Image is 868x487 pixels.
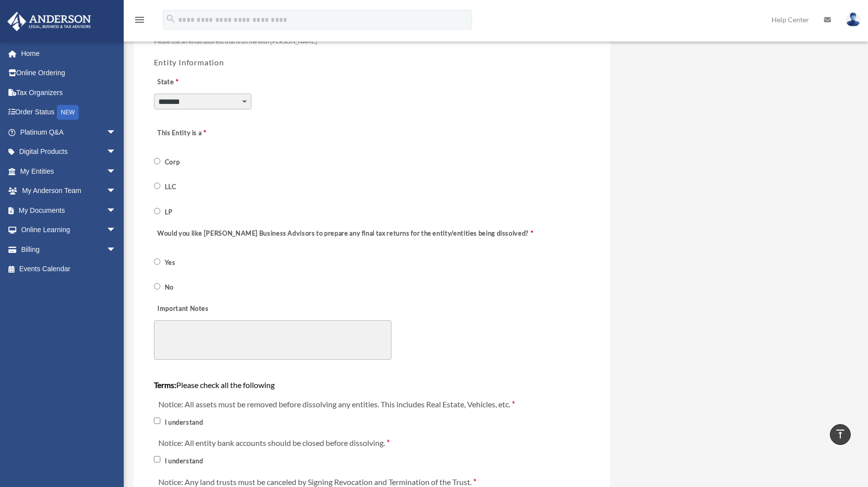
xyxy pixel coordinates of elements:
[162,157,184,167] label: Corp
[7,161,131,181] a: My Entitiesarrow_drop_down
[162,207,177,217] label: LP
[4,12,94,31] img: Anderson Advisors Platinum Portal
[106,200,126,221] span: arrow_drop_down
[106,161,126,182] span: arrow_drop_down
[153,392,591,431] div: Notice: All assets must be removed before dissolving any entities. This includes Real Estate, Veh...
[106,142,126,162] span: arrow_drop_down
[154,366,590,391] div: Please check all the following
[154,75,253,89] label: State
[162,283,178,292] label: No
[134,14,145,26] i: menu
[7,44,131,63] a: Home
[154,397,518,411] label: Notice: All assets must be removed before dissolving any entities. This includes Real Estate, Veh...
[7,63,131,83] a: Online Ordering
[7,200,131,220] a: My Documentsarrow_drop_down
[834,428,846,440] i: vertical_align_top
[7,181,131,201] a: My Anderson Teamarrow_drop_down
[162,183,181,192] label: LLC
[7,240,131,259] a: Billingarrow_drop_down
[830,424,851,445] a: vertical_align_top
[7,259,131,279] a: Events Calendar
[134,17,145,26] a: menu
[162,258,180,267] label: Yes
[106,181,126,201] span: arrow_drop_down
[7,142,131,162] a: Digital Productsarrow_drop_down
[7,83,131,102] a: Tax Organizers
[154,380,176,390] b: Terms:
[106,220,126,241] span: arrow_drop_down
[154,57,224,67] span: Entity Information
[106,240,126,260] span: arrow_drop_down
[154,302,253,316] label: Important Notes
[846,12,861,27] img: User Pic
[7,102,131,123] a: Order StatusNEW
[154,126,253,141] label: This Entity is a
[162,457,207,466] label: I understand
[106,122,126,143] span: arrow_drop_down
[153,431,591,470] div: Notice: All entity bank accounts should be closed before dissolving. required
[162,418,207,427] label: I understand
[165,13,176,24] i: search
[154,436,393,450] label: Notice: All entity bank accounts should be closed before dissolving. required
[7,122,131,142] a: Platinum Q&Aarrow_drop_down
[57,105,79,120] div: NEW
[7,220,131,240] a: Online Learningarrow_drop_down
[154,227,536,241] label: Would you like [PERSON_NAME] Business Advisors to prepare any final tax returns for the entity/en...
